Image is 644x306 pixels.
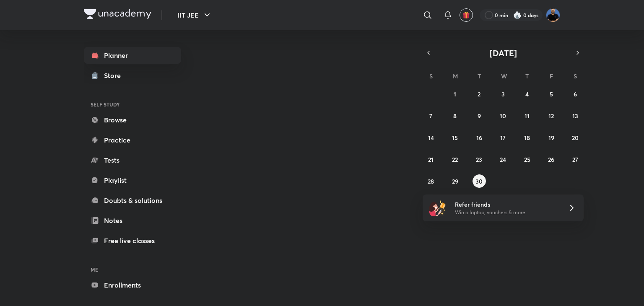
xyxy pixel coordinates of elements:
[520,153,534,166] button: September 25, 2025
[574,90,577,98] abbr: September 6, 2025
[448,109,462,122] button: September 8, 2025
[448,174,462,188] button: September 29, 2025
[500,134,506,142] abbr: September 17, 2025
[496,87,510,101] button: September 3, 2025
[473,109,486,122] button: September 9, 2025
[448,153,462,166] button: September 22, 2025
[429,72,433,80] abbr: Sunday
[452,156,458,163] abbr: September 22, 2025
[478,112,481,120] abbr: September 9, 2025
[424,109,438,122] button: September 7, 2025
[545,87,558,101] button: September 5, 2025
[424,131,438,144] button: September 14, 2025
[525,72,529,80] abbr: Thursday
[84,152,181,169] a: Tests
[569,153,582,166] button: September 27, 2025
[453,72,458,80] abbr: Monday
[496,153,510,166] button: September 24, 2025
[452,177,458,185] abbr: September 29, 2025
[525,112,530,120] abbr: September 11, 2025
[84,277,181,293] a: Enrollments
[496,109,510,122] button: September 10, 2025
[434,47,572,59] button: [DATE]
[429,112,432,120] abbr: September 7, 2025
[550,90,553,98] abbr: September 5, 2025
[84,132,181,148] a: Practice
[84,67,181,84] a: Store
[500,156,506,163] abbr: September 24, 2025
[455,209,558,216] p: Win a laptop, vouchers & more
[572,134,579,142] abbr: September 20, 2025
[574,72,577,80] abbr: Saturday
[475,177,483,185] abbr: September 30, 2025
[546,8,560,22] img: Md Afroj
[500,112,506,120] abbr: September 10, 2025
[548,156,554,163] abbr: September 26, 2025
[501,72,507,80] abbr: Wednesday
[473,174,486,188] button: September 30, 2025
[84,9,151,21] a: Company Logo
[460,8,473,22] button: avatar
[548,134,554,142] abbr: September 19, 2025
[473,131,486,144] button: September 16, 2025
[424,174,438,188] button: September 28, 2025
[478,90,480,98] abbr: September 2, 2025
[520,109,534,122] button: September 11, 2025
[572,112,578,120] abbr: September 13, 2025
[84,172,181,189] a: Playlist
[478,72,481,80] abbr: Tuesday
[453,112,457,120] abbr: September 8, 2025
[513,11,522,19] img: streak
[490,47,517,59] span: [DATE]
[429,200,446,216] img: referral
[524,134,530,142] abbr: September 18, 2025
[476,134,482,142] abbr: September 16, 2025
[545,109,558,122] button: September 12, 2025
[476,156,482,163] abbr: September 23, 2025
[569,109,582,122] button: September 13, 2025
[525,90,529,98] abbr: September 4, 2025
[84,112,181,128] a: Browse
[172,7,217,23] button: IIT JEE
[104,70,126,80] div: Store
[569,131,582,144] button: September 20, 2025
[473,87,486,101] button: September 2, 2025
[84,97,181,112] h6: SELF STUDY
[572,156,578,163] abbr: September 27, 2025
[84,212,181,229] a: Notes
[84,232,181,249] a: Free live classes
[473,153,486,166] button: September 23, 2025
[501,90,505,98] abbr: September 3, 2025
[524,156,530,163] abbr: September 25, 2025
[455,200,558,209] h6: Refer friends
[428,134,434,142] abbr: September 14, 2025
[428,156,434,163] abbr: September 21, 2025
[84,47,181,64] a: Planner
[84,192,181,209] a: Doubts & solutions
[452,134,458,142] abbr: September 15, 2025
[569,87,582,101] button: September 6, 2025
[462,11,470,19] img: avatar
[545,131,558,144] button: September 19, 2025
[548,112,554,120] abbr: September 12, 2025
[428,177,434,185] abbr: September 28, 2025
[448,131,462,144] button: September 15, 2025
[520,87,534,101] button: September 4, 2025
[454,90,456,98] abbr: September 1, 2025
[545,153,558,166] button: September 26, 2025
[84,262,181,277] h6: ME
[520,131,534,144] button: September 18, 2025
[550,72,553,80] abbr: Friday
[84,9,151,19] img: Company Logo
[496,131,510,144] button: September 17, 2025
[424,153,438,166] button: September 21, 2025
[448,87,462,101] button: September 1, 2025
